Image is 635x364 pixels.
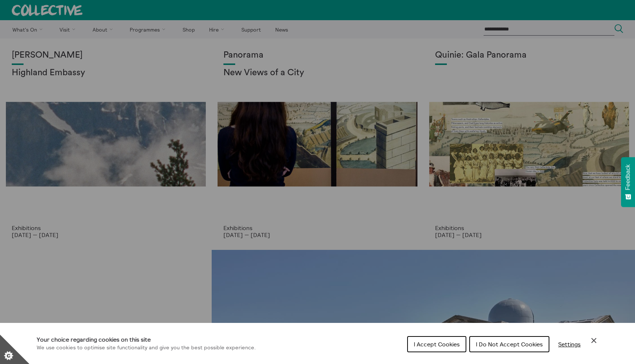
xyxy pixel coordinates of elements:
span: Settings [558,341,581,348]
button: Settings [552,337,586,352]
p: We use cookies to optimise site functionality and give you the best possible experience. [37,344,256,352]
button: I Do Not Accept Cookies [469,336,549,352]
span: I Accept Cookies [414,341,460,348]
button: Feedback - Show survey [621,157,635,207]
button: Close Cookie Control [589,336,598,345]
button: I Accept Cookies [407,336,466,352]
span: Feedback [625,164,631,190]
h1: Your choice regarding cookies on this site [37,335,256,344]
span: I Do Not Accept Cookies [476,341,543,348]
